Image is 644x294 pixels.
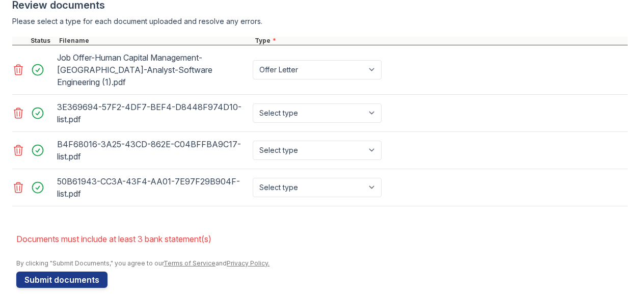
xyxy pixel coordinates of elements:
[164,259,216,267] a: Terms of Service
[57,37,253,45] div: Filename
[16,259,628,268] div: By clicking "Submit Documents," you agree to our and
[12,16,628,26] div: Please select a type for each document uploaded and resolve any errors.
[57,99,249,127] div: 3E369694-57F2-4DF7-BEF4-D8448F974D10-list.pdf
[253,37,628,45] div: Type
[16,229,628,249] li: Documents must include at least 3 bank statement(s)
[29,37,57,45] div: Status
[57,49,249,90] div: Job Offer-Human Capital Management-[GEOGRAPHIC_DATA]-Analyst-Software Engineering (1).pdf
[16,272,108,288] button: Submit documents
[57,173,249,202] div: 50B61943-CC3A-43F4-AA01-7E97F29B904F-list.pdf
[227,259,270,267] a: Privacy Policy.
[57,136,249,165] div: B4F68016-3A25-43CD-862E-C04BFFBA9C17-list.pdf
